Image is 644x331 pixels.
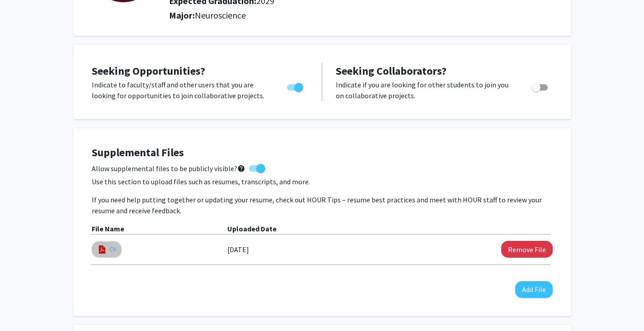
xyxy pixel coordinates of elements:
[92,146,553,159] h4: Supplemental Files
[92,194,553,216] p: If you need help putting together or updating your resume, check out HOUR Tips – resume best prac...
[336,79,514,101] p: Indicate if you are looking for other students to join you on collaborative projects.
[195,10,246,21] span: Neuroscience
[92,176,553,187] p: Use this section to upload files such as resumes, transcripts, and more.
[7,290,38,324] iframe: Chat
[92,224,124,233] b: File Name
[92,163,245,174] span: Allow supplemental files to be publicly visible?
[227,242,249,257] label: [DATE]
[97,245,107,254] img: pdf_icon.png
[169,10,555,21] h2: Major:
[501,241,553,258] button: Remove CV File
[528,79,553,93] div: Toggle
[92,79,270,101] p: Indicate to faculty/staff and other users that you are looking for opportunities to join collabor...
[109,245,116,254] a: CV
[237,163,245,174] mat-icon: help
[283,79,308,93] div: Toggle
[336,64,447,78] span: Seeking Collaborators?
[227,224,277,233] b: Uploaded Date
[515,281,553,298] button: Add File
[92,64,205,78] span: Seeking Opportunities?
